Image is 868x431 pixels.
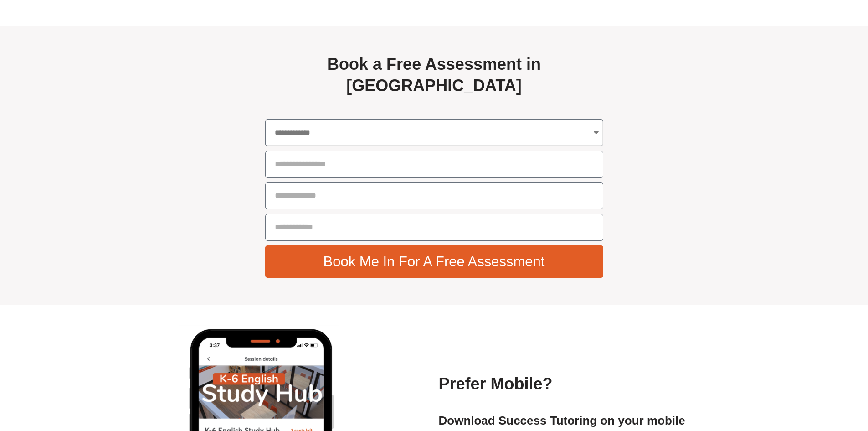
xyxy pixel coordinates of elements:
iframe: Chat Widget [716,328,868,431]
h2: Book a Free Assessment in [GEOGRAPHIC_DATA] [265,54,603,97]
h2: Download Success Tutoring on your mobile [439,413,689,429]
span: Book Me In For A Free Assessment [324,254,545,269]
form: Free Assessment - Global [265,119,603,282]
button: Book Me In For A Free Assessment [265,245,603,278]
h2: Prefer Mobile? [439,374,689,395]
